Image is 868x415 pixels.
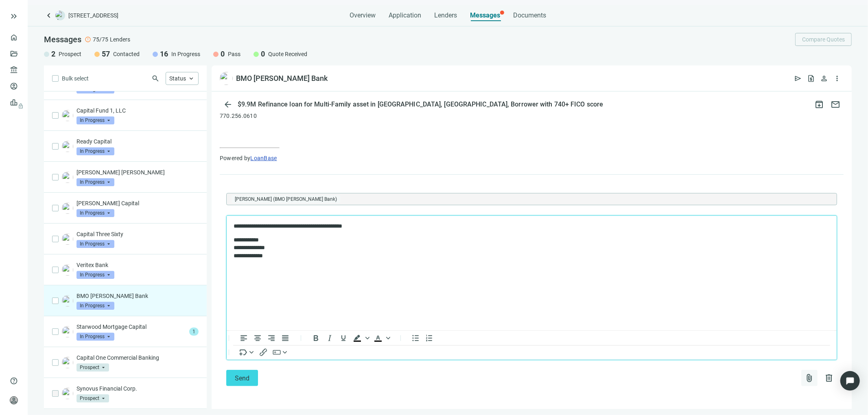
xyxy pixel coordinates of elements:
a: keyboard_arrow_left [44,11,54,20]
span: Documents [513,11,546,20]
button: Align center [251,333,265,343]
span: Prospect [77,394,109,402]
span: In Progress [77,302,114,310]
span: In Progress [77,178,114,186]
button: keyboard_double_arrow_right [9,11,19,21]
button: request_quote [805,72,818,85]
p: Veritex Bank [77,261,199,269]
span: 16 [160,49,168,59]
button: Numbered list [422,333,436,343]
span: 1 [189,328,199,336]
img: 6335228d-2dc3-43d1-a5ae-3aa994dc132c.png [62,110,73,121]
button: Italic [323,333,337,343]
button: more_vert [831,72,844,85]
button: delete [821,370,837,386]
span: Application [389,11,421,20]
span: Prospect [59,50,81,58]
span: send [794,74,802,83]
button: Bold [309,333,323,343]
span: person [10,396,18,404]
button: Justify [278,333,292,343]
span: 0 [221,49,225,59]
span: Quote Received [268,50,307,58]
img: 7d74b783-7208-4fd7-9f1e-64c8d6683b0c.png [220,72,233,85]
span: Overview [350,11,376,20]
span: keyboard_arrow_up [188,75,195,82]
button: arrow_back [220,96,236,113]
span: delete [824,373,834,383]
span: In Progress [77,332,114,341]
p: Capital Three Sixty [77,230,199,238]
div: Background color Black [350,333,371,343]
img: deal-logo [55,11,65,20]
span: request_quote [807,74,815,83]
span: Lenders [434,11,457,20]
span: Ignacio Ramirez (BMO Harris Bank) [232,195,340,203]
button: Align right [265,333,278,343]
span: error [85,36,91,43]
span: search [151,74,160,83]
img: c748f9d5-b4a4-4f5d-88e3-a1a5277d27d2 [62,202,73,214]
p: Starwood Mortgage Capital [77,323,186,331]
span: Messages [44,35,81,44]
button: Align left [237,333,251,343]
button: Insert merge tag [237,348,256,357]
span: Contacted [113,50,140,58]
span: Lenders [110,35,130,43]
span: attach_file [805,373,814,383]
p: [PERSON_NAME] [PERSON_NAME] [77,168,199,176]
p: Synovus Financial Corp. [77,385,199,393]
span: Bulk select [62,74,89,83]
img: 7d74b783-7208-4fd7-9f1e-64c8d6683b0c.png [62,295,73,306]
iframe: Rich Text Area [227,216,837,330]
span: In Progress [77,209,114,217]
span: In Progress [77,116,114,124]
button: send [791,72,805,85]
button: Underline [337,333,350,343]
span: 75/75 [93,35,108,43]
span: In Progress [77,147,114,155]
div: BMO [PERSON_NAME] Bank [236,74,328,83]
span: In Progress [77,271,114,279]
button: Send [226,370,258,386]
button: Bullet list [409,333,422,343]
span: [STREET_ADDRESS] [68,11,118,20]
span: person [820,74,828,83]
span: 0 [261,49,265,59]
span: help [10,377,18,385]
button: attach_file [801,370,818,386]
span: [PERSON_NAME] (BMO [PERSON_NAME] Bank) [235,195,337,203]
img: 649d834d-9b4a-448d-8961-a309153502b5 [62,233,73,245]
span: 57 [102,49,110,59]
div: $9.9M Refinance loan for Multi-Family asset in [GEOGRAPHIC_DATA], [GEOGRAPHIC_DATA], Borrower wit... [236,100,605,109]
span: archive [814,100,824,109]
img: 559a25f8-8bd1-4de3-9272-a04f743625c6 [62,141,73,152]
span: In Progress [171,50,200,58]
span: Status [169,75,186,82]
span: In Progress [77,240,114,248]
img: aaac9ac5-2777-403b-8424-57620df6724f [62,326,73,337]
span: Pass [228,50,241,58]
p: Capital One Commercial Banking [77,354,199,362]
p: BMO [PERSON_NAME] Bank [77,292,199,300]
button: Insert/edit link [256,348,270,357]
span: Prospect [77,363,109,372]
button: archive [811,96,827,113]
div: Open Intercom Messenger [840,371,860,391]
span: more_vert [833,74,841,83]
img: 2cbe36fd-62e2-470a-a228-3f5ee6a9a64a [62,357,73,368]
span: 2 [51,49,55,59]
button: person [818,72,831,85]
p: Ready Capital [77,137,199,146]
span: mail [831,100,840,109]
span: arrow_back [223,100,233,109]
img: cd2c127e-5bc9-4d48-aaa1-a51ca4dbd8d3.png [62,388,73,399]
div: Text color Black [371,333,391,343]
p: Capital Fund 1, LLC [77,106,199,115]
button: Compare Quotes [795,33,852,46]
span: Messages [470,11,500,19]
span: Send [235,374,249,382]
